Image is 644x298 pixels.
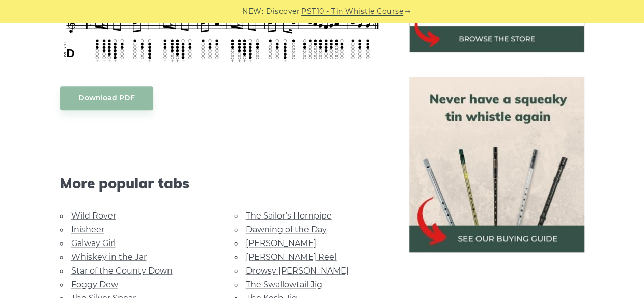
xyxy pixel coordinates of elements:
[246,225,327,234] a: Dawning of the Day
[71,211,116,221] a: Wild Rover
[71,266,173,276] a: Star of the County Down
[71,252,147,262] a: Whiskey in the Jar
[301,6,403,17] a: PST10 - Tin Whistle Course
[246,266,349,276] a: Drowsy [PERSON_NAME]
[60,175,385,192] span: More popular tabs
[60,86,153,110] a: Download PDF
[266,6,300,17] span: Discover
[246,211,332,221] a: The Sailor’s Hornpipe
[242,6,263,17] span: NEW:
[71,225,104,234] a: Inisheer
[71,280,118,289] a: Foggy Dew
[246,252,337,262] a: [PERSON_NAME] Reel
[246,238,316,248] a: [PERSON_NAME]
[71,238,116,248] a: Galway Girl
[246,280,322,289] a: The Swallowtail Jig
[409,77,584,252] img: tin whistle buying guide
